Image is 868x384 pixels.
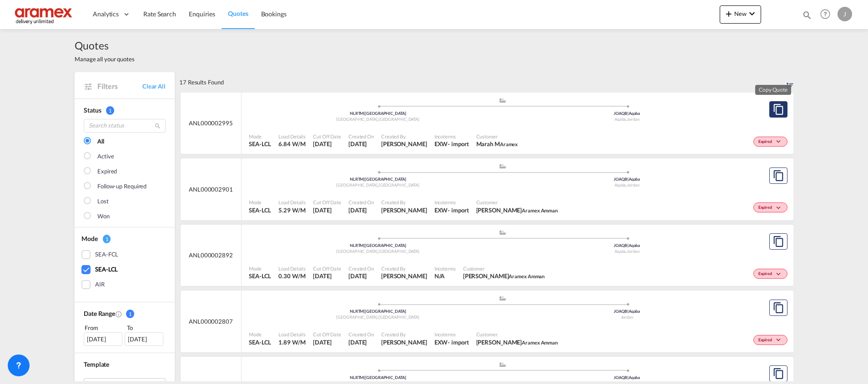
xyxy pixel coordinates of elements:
span: 17 Jul 2025 [313,206,341,214]
div: ANL000002892 assets/icons/custom/ship-fill.svgassets/icons/custom/roll-o-plane.svgOriginPort of R... [181,225,793,286]
span: NLRTM [GEOGRAPHIC_DATA] [350,309,406,314]
div: [DATE] [125,332,163,346]
span: Cut Off Date [313,133,341,140]
span: Mode [249,199,271,206]
span: JOAQB Aqaba [614,243,640,248]
span: 1.89 W/M [278,339,305,346]
div: J [838,7,852,21]
span: Load Details [278,133,306,140]
span: , [378,315,378,320]
span: , [378,249,378,254]
span: Mode [81,235,98,242]
span: New [723,10,757,17]
span: | [627,309,629,314]
span: Load Details [278,199,306,206]
div: EXW [434,338,448,346]
span: | [363,111,365,116]
div: - import [448,206,469,214]
span: From To [DATE][DATE] [84,323,166,346]
md-icon: assets/icons/custom/copyQuote.svg [773,104,784,115]
span: Created On [348,133,374,140]
span: , [626,182,627,187]
span: [GEOGRAPHIC_DATA] [378,117,419,122]
span: [GEOGRAPHIC_DATA] [336,117,378,122]
md-icon: assets/icons/custom/ship-fill.svg [497,230,508,235]
span: [GEOGRAPHIC_DATA] [336,315,378,320]
span: Status [84,106,101,114]
span: NLRTM [GEOGRAPHIC_DATA] [350,177,406,182]
span: SEA-LCL [249,338,271,346]
span: [GEOGRAPHIC_DATA] [378,249,419,254]
md-icon: assets/icons/custom/copyQuote.svg [773,236,784,247]
span: Customer [476,133,518,140]
span: Aqaba [615,117,627,122]
img: dca169e0c7e311edbe1137055cab269e.png [14,4,75,25]
span: 0.30 W/M [278,272,305,280]
md-icon: assets/icons/custom/ship-fill.svg [497,164,508,168]
span: 12 Aug 2025 [348,140,374,148]
span: Cut Off Date [313,199,341,206]
span: 5.29 W/M [278,207,305,214]
span: Expired [758,205,774,211]
md-icon: assets/icons/custom/copyQuote.svg [773,170,784,181]
span: Customer [463,265,545,272]
span: | [627,375,629,380]
span: 1 [106,106,114,115]
span: 14 Jul 2025 [348,272,374,280]
div: All [97,137,104,146]
span: JOAQB Aqaba [614,177,640,182]
md-tooltip: Copy Quote [755,85,791,95]
button: Copy Quote [769,300,787,316]
div: Help [818,6,838,23]
div: EXW import [434,338,469,346]
span: Jordan [621,315,633,320]
button: Copy Quote [769,101,787,118]
div: ANL000002807 assets/icons/custom/ship-fill.svgassets/icons/custom/roll-o-plane.svgOriginPort of R... [181,290,793,352]
md-icon: assets/icons/custom/ship-fill.svg [497,98,508,103]
md-icon: icon-plus 400-fg [723,8,734,19]
span: | [363,375,365,380]
span: 1 [103,235,111,243]
div: EXW [434,140,448,148]
span: Created By [381,199,427,206]
span: Expired [758,337,774,344]
span: , [626,249,627,254]
span: Created On [348,265,374,272]
span: Bookings [261,10,287,18]
span: Manage all your quotes [75,55,135,63]
span: Janice Camporaso [381,140,427,148]
span: Incoterms [434,331,469,338]
span: SEA-LCL [249,206,271,214]
div: SEA-FCL [95,250,118,259]
div: EXW import [434,140,469,148]
span: Created On [348,199,374,206]
div: Change Status Here [753,137,787,147]
span: Cut Off Date [313,331,341,338]
span: JOAQB Aqaba [614,111,640,116]
div: Status 1 [84,106,166,115]
span: Filters [97,81,142,91]
div: Follow-up Required [97,182,146,191]
md-icon: icon-chevron-down [774,338,785,343]
md-icon: assets/icons/custom/ship-fill.svg [497,362,508,367]
span: ANL000002892 [189,251,233,259]
span: Yanal Dababneh Aramex Amman [476,206,558,214]
span: Michel van Es [381,272,427,280]
span: Incoterms [434,133,469,140]
span: 6.84 W/M [278,140,305,148]
div: From [84,323,124,332]
span: Cut Off Date [313,265,341,272]
span: , [378,117,378,122]
span: Customer [476,199,558,206]
span: [GEOGRAPHIC_DATA] [378,315,419,320]
span: Jordan [627,117,639,122]
span: , [626,117,627,122]
div: Active [97,152,114,161]
md-icon: assets/icons/custom/ship-fill.svg [497,296,508,300]
span: Expired [758,271,774,277]
md-icon: assets/icons/custom/copyQuote.svg [773,302,784,313]
div: N/A [434,272,445,280]
div: ANL000002995 assets/icons/custom/ship-fill.svgassets/icons/custom/roll-o-plane.svgOriginPort of R... [181,93,793,154]
div: Sort by: Created On [787,72,793,92]
span: SEA-LCL [249,140,271,148]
